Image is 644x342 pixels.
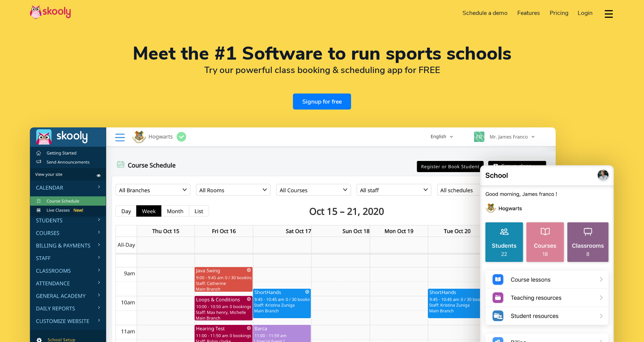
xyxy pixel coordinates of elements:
h1: Meet the #1 Software to run sports schools [30,45,614,63]
span: Login [578,9,593,17]
h2: Try our powerful class booking & scheduling app for FREE [30,64,614,76]
img: Skooly [30,5,71,19]
button: dropdown menu [603,5,614,22]
a: Features [512,7,545,19]
span: Pricing [550,9,568,17]
a: Pricing [545,7,573,19]
a: Login [573,7,597,19]
a: Signup for free [293,94,351,110]
a: Schedule a demo [458,7,513,19]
